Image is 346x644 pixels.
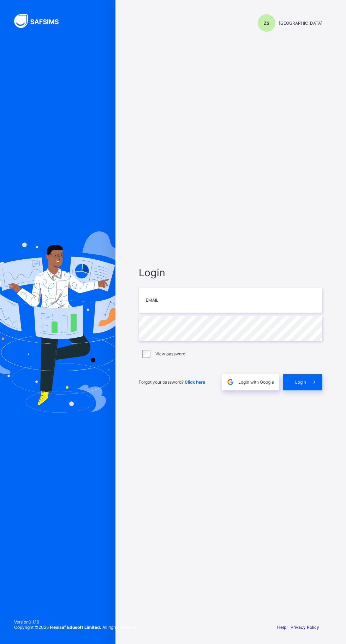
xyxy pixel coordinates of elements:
a: Click here [185,379,205,385]
span: Login [295,379,306,385]
span: Login [139,266,322,279]
a: Privacy Policy [291,625,319,630]
span: [GEOGRAPHIC_DATA] [279,20,322,26]
strong: Flexisaf Edusoft Limited. [50,625,101,630]
span: Copyright © 2025 All rights reserved. [14,625,139,630]
span: ZS [264,20,269,26]
span: Login with Google [238,379,274,385]
span: Version 0.1.19 [14,619,139,625]
a: Help [277,625,286,630]
label: View password [155,351,185,356]
span: Forgot your password? [139,379,205,385]
img: google.396cfc9801f0270233282035f929180a.svg [226,378,234,386]
img: SAFSIMS Logo [14,14,67,28]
